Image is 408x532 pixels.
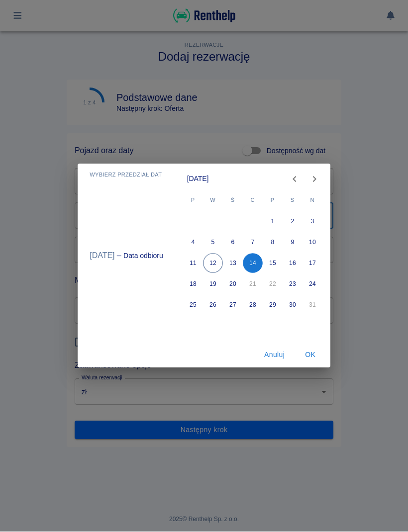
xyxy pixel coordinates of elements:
[223,233,243,253] button: 6
[263,212,283,232] button: 1
[304,191,321,211] span: niedziela
[305,170,324,189] button: Next month
[283,254,303,273] button: 16
[243,295,263,315] button: 28
[114,251,123,261] h5: –
[264,191,282,211] span: piątek
[223,254,243,273] button: 13
[295,346,326,364] button: OK
[203,233,223,253] button: 5
[303,212,322,232] button: 3
[187,174,209,184] div: [DATE]
[285,170,305,189] button: Previous month
[203,274,223,294] button: 19
[283,233,303,253] button: 9
[184,191,202,211] span: poniedziałek
[284,191,302,211] span: sobota
[243,233,263,253] button: 7
[223,274,243,294] button: 20
[243,254,263,273] button: 14
[203,295,223,315] button: 26
[303,274,322,294] button: 24
[204,191,222,211] span: wtorek
[203,254,223,273] button: 12
[263,233,283,253] button: 8
[303,254,322,273] button: 17
[263,254,283,273] button: 15
[183,274,203,294] button: 18
[90,251,114,261] button: [DATE]
[283,212,303,232] button: 2
[183,233,203,253] button: 4
[244,191,262,211] span: czwartek
[90,172,162,178] span: Wybierz przedział dat
[283,295,303,315] button: 30
[183,295,203,315] button: 25
[263,295,283,315] button: 29
[223,295,243,315] button: 27
[303,233,322,253] button: 10
[123,251,163,261] button: Data odbioru
[183,254,203,273] button: 11
[224,191,242,211] span: środa
[283,274,303,294] button: 23
[259,346,291,364] button: Anuluj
